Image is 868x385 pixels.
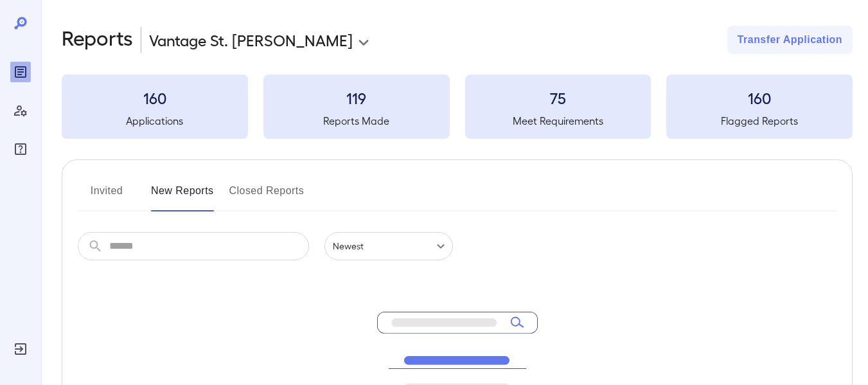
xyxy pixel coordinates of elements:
[666,113,853,129] h5: Flagged Reports
[62,75,853,139] summary: 160Applications119Reports Made75Meet Requirements160Flagged Reports
[10,62,31,82] div: Reports
[229,181,305,211] button: Closed Reports
[10,139,31,159] div: FAQ
[62,26,133,54] h2: Reports
[263,113,450,129] h5: Reports Made
[62,113,248,129] h5: Applications
[62,87,248,108] h3: 160
[465,87,651,108] h3: 75
[151,181,214,211] button: New Reports
[263,87,450,108] h3: 119
[78,181,136,211] button: Invited
[10,100,31,121] div: Manage Users
[666,87,853,108] h3: 160
[727,26,853,54] button: Transfer Application
[10,339,31,359] div: Log Out
[324,232,453,260] div: Newest
[149,30,353,50] p: Vantage St. [PERSON_NAME]
[465,113,651,129] h5: Meet Requirements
